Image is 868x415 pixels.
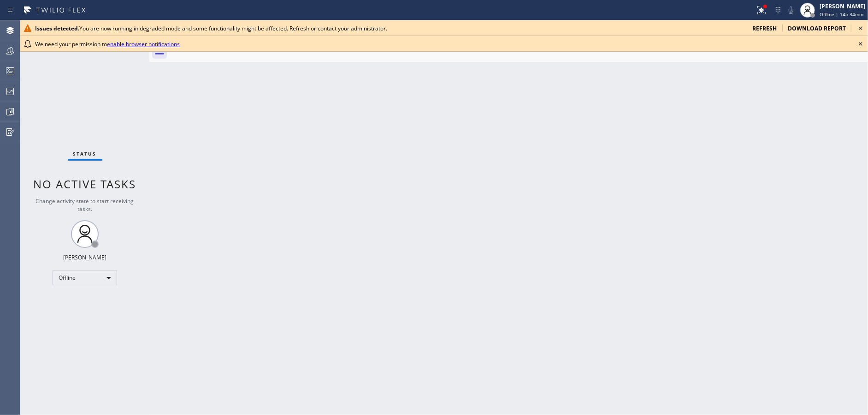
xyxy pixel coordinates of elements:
span: Change activity state to start receiving tasks. [36,197,134,213]
span: download report [788,24,846,32]
span: Offline | 14h 34min [820,11,863,18]
a: enable browser notifications [107,40,180,48]
span: Status [73,150,97,157]
div: Offline [53,271,117,285]
span: We need your permission to [35,40,180,48]
div: [PERSON_NAME] [820,2,865,10]
div: [PERSON_NAME] [63,253,106,261]
div: You are now running in degraded mode and some functionality might be affected. Refresh or contact... [35,24,745,32]
b: Issues detected. [35,24,79,32]
button: Mute [785,4,797,17]
span: refresh [752,24,777,32]
span: No active tasks [34,176,136,192]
